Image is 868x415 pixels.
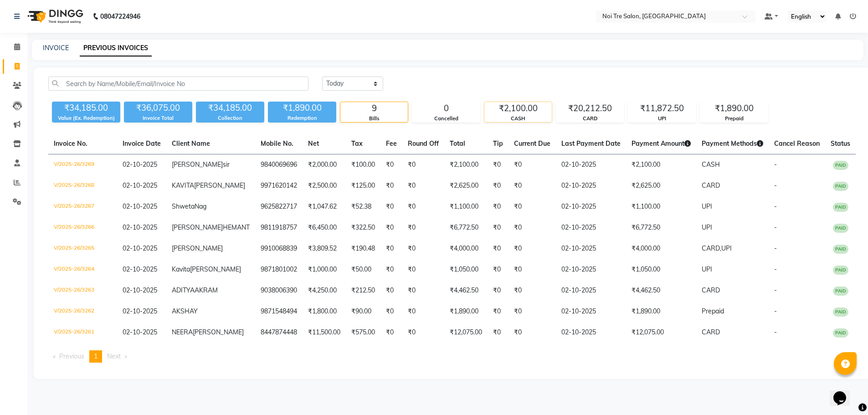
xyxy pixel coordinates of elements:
td: ₹52.38 [346,196,380,217]
div: ₹1,890.00 [700,102,768,115]
span: CARD, [702,244,721,252]
span: 02-10-2025 [123,223,157,231]
span: UPI [721,244,732,252]
span: Payment Amount [632,139,691,148]
td: ₹0 [380,301,402,322]
span: Round Off [408,139,439,148]
td: ₹3,809.52 [303,238,346,259]
span: PAID [833,266,848,275]
span: Previous [59,352,84,360]
td: ₹2,000.00 [303,154,346,176]
td: ₹0 [380,175,402,196]
td: ₹0 [508,217,556,238]
span: - [774,307,777,315]
td: ₹0 [402,217,444,238]
span: Last Payment Date [561,139,621,148]
span: PAID [833,224,848,233]
td: ₹1,100.00 [626,196,696,217]
div: ₹1,890.00 [268,102,336,114]
td: ₹4,000.00 [444,238,488,259]
td: 9038006390 [255,280,303,301]
td: 02-10-2025 [556,259,626,280]
span: CASH [702,160,720,169]
td: V/2025-26/3266 [48,217,117,238]
span: Mobile No. [261,139,293,148]
span: Shweta [172,202,195,210]
td: ₹0 [380,280,402,301]
div: ₹34,185.00 [52,102,120,114]
iframe: chat widget [830,379,859,406]
span: [PERSON_NAME] [172,160,223,169]
td: 02-10-2025 [556,175,626,196]
td: V/2025-26/3263 [48,280,117,301]
nav: Pagination [48,350,856,363]
td: 02-10-2025 [556,280,626,301]
td: ₹12,075.00 [626,322,696,343]
span: PAID [833,245,848,254]
td: ₹0 [402,238,444,259]
span: [PERSON_NAME] [190,265,241,273]
span: 02-10-2025 [123,244,157,252]
td: ₹575.00 [346,322,380,343]
span: Tip [493,139,503,148]
td: ₹2,625.00 [444,175,488,196]
td: ₹0 [402,280,444,301]
div: Collection [196,114,264,122]
td: ₹212.50 [346,280,380,301]
span: Total [450,139,465,148]
div: ₹34,185.00 [196,102,264,114]
span: 02-10-2025 [123,202,157,210]
td: ₹0 [488,175,508,196]
span: 02-10-2025 [123,307,157,315]
td: ₹0 [380,217,402,238]
span: Tax [351,139,363,148]
div: UPI [628,115,696,123]
td: ₹4,462.50 [444,280,488,301]
span: - [774,160,777,169]
span: - [774,223,777,231]
span: PAID [833,328,848,338]
td: ₹0 [380,196,402,217]
td: 9840069696 [255,154,303,176]
img: logo [23,4,86,29]
td: 02-10-2025 [556,217,626,238]
span: Fee [386,139,397,148]
span: - [774,244,777,252]
span: Net [308,139,319,148]
td: ₹2,625.00 [626,175,696,196]
td: 9811918757 [255,217,303,238]
div: Redemption [268,114,336,122]
span: - [774,286,777,294]
span: UPI [702,202,712,210]
div: ₹2,100.00 [484,102,552,115]
td: ₹0 [508,238,556,259]
span: NEERA [172,328,193,336]
td: ₹2,100.00 [444,154,488,176]
td: 9625822717 [255,196,303,217]
div: Value (Ex. Redemption) [52,114,120,122]
td: V/2025-26/3269 [48,154,117,176]
td: ₹0 [488,259,508,280]
td: ₹190.48 [346,238,380,259]
td: ₹0 [380,238,402,259]
span: KAVITA [172,181,194,190]
td: ₹0 [402,301,444,322]
span: - [774,328,777,336]
span: Current Due [514,139,550,148]
td: ₹0 [508,301,556,322]
span: [PERSON_NAME] [172,223,223,231]
td: ₹1,800.00 [303,301,346,322]
div: CARD [556,115,624,123]
span: 02-10-2025 [123,265,157,273]
td: ₹90.00 [346,301,380,322]
td: ₹0 [380,154,402,176]
td: 02-10-2025 [556,196,626,217]
td: ₹0 [488,196,508,217]
span: AKRAM [195,286,218,294]
td: V/2025-26/3262 [48,301,117,322]
td: ₹2,500.00 [303,175,346,196]
span: 02-10-2025 [123,181,157,190]
span: - [774,265,777,273]
td: ₹4,000.00 [626,238,696,259]
a: PREVIOUS INVOICES [80,40,152,56]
